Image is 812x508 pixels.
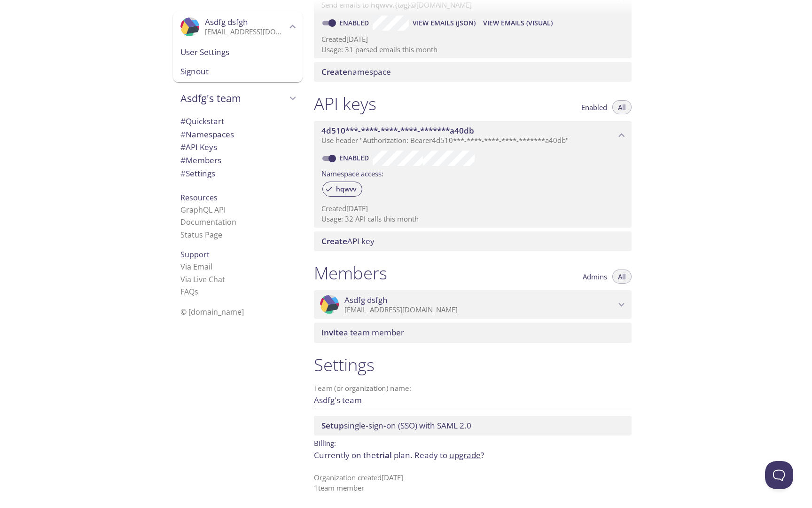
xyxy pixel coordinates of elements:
[321,66,391,77] span: namespace
[577,270,613,284] button: Admins
[321,420,471,431] span: single-sign-on (SSO) with SAML 2.0
[321,327,344,338] span: Invite
[344,295,388,305] span: Asdfg dsfgh
[376,450,392,460] span: trial
[180,116,186,127] span: #
[765,461,793,489] iframe: Help Scout Beacon - Open
[314,385,412,392] label: Team (or organization) name:
[173,62,303,82] div: Signout
[314,473,632,493] p: Organization created [DATE] 1 team member
[173,86,303,111] div: Asdfg's team
[321,66,347,77] span: Create
[413,17,476,29] span: View Emails (JSON)
[314,93,376,114] h1: API keys
[322,182,362,197] div: hqwvv
[321,327,404,338] span: a team member
[321,214,624,224] p: Usage: 32 API calls this month
[180,129,234,140] span: Namespaces
[195,286,198,297] span: s
[576,100,613,114] button: Enabled
[173,42,303,62] div: User Settings
[321,166,383,180] label: Namespace access:
[180,142,186,152] span: #
[180,46,295,58] span: User Settings
[314,323,632,342] div: Invite a team member
[173,141,303,154] div: API Keys
[330,185,362,193] span: hqwvv
[180,249,210,260] span: Support
[321,34,624,44] p: Created [DATE]
[449,450,481,460] a: upgrade
[321,204,624,214] p: Created [DATE]
[314,62,632,82] div: Create namespace
[180,168,186,179] span: #
[205,16,248,27] span: Asdfg dsfgh
[479,16,556,31] button: View Emails (Visual)
[173,115,303,128] div: Quickstart
[338,18,373,27] a: Enabled
[409,16,479,31] button: View Emails (JSON)
[180,307,244,317] span: © [DOMAIN_NAME]
[344,305,616,315] p: [EMAIL_ADDRESS][DOMAIN_NAME]
[180,262,212,272] a: Via Email
[338,153,373,162] a: Enabled
[180,129,186,140] span: #
[321,236,347,246] span: Create
[314,290,632,319] div: Asdfg dsfgh
[314,416,632,436] div: Setup SSO
[180,65,295,78] span: Signout
[314,231,632,251] div: Create API Key
[180,142,217,152] span: API Keys
[314,436,632,449] p: Billing:
[205,27,287,37] p: [EMAIL_ADDRESS][DOMAIN_NAME]
[180,116,224,127] span: Quickstart
[173,11,303,42] div: Asdfg dsfgh
[173,154,303,167] div: Members
[414,450,484,460] span: Ready to ?
[180,205,226,215] a: GraphQL API
[180,155,221,166] span: Members
[612,100,632,114] button: All
[180,217,236,227] a: Documentation
[314,262,387,284] h1: Members
[314,354,632,375] h1: Settings
[180,230,222,240] a: Status Page
[321,45,624,55] p: Usage: 31 parsed emails this month
[180,92,287,105] span: Asdfg's team
[173,167,303,180] div: Team Settings
[180,286,198,297] a: FAQ
[612,270,632,284] button: All
[483,17,553,29] span: View Emails (Visual)
[314,449,632,461] p: Currently on the plan.
[180,168,215,179] span: Settings
[180,274,225,285] a: Via Live Chat
[321,236,375,246] span: API key
[321,420,344,431] span: Setup
[180,155,186,166] span: #
[173,128,303,141] div: Namespaces
[180,192,218,203] span: Resources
